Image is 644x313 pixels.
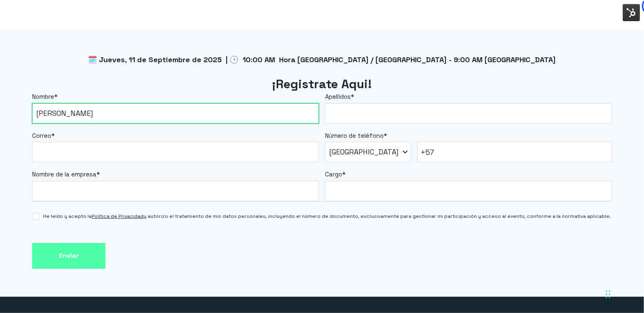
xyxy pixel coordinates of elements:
div: Widget de chat [603,274,644,313]
span: Nombre de la empresa [32,170,96,178]
input: Enviar [32,243,105,269]
input: He leído y acepto laPolítica de Privacidady autorizo el tratamiento de mis datos personales, incl... [32,213,39,220]
span: Correo [32,132,51,139]
div: Arrastrar [606,282,611,306]
span: Cargo [325,170,342,178]
span: Apellidos [325,93,351,100]
h2: ¡Registrate Aqui! [32,76,612,93]
iframe: Chat Widget [603,274,644,313]
span: 🗓️ Jueves, 11 de Septiembre de 2025 | 🕒 10:00 AM Hora [GEOGRAPHIC_DATA] / [GEOGRAPHIC_DATA] - 9:0... [88,55,556,64]
span: Nombre [32,93,54,100]
span: He leído y acepto la y autorizo el tratamiento de mis datos personales, incluyendo el número de d... [43,213,611,220]
span: Número de teléfono [325,132,384,139]
a: Política de Privacidad [92,213,144,220]
img: Interruptor del menú de herramientas de HubSpot [623,4,640,21]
